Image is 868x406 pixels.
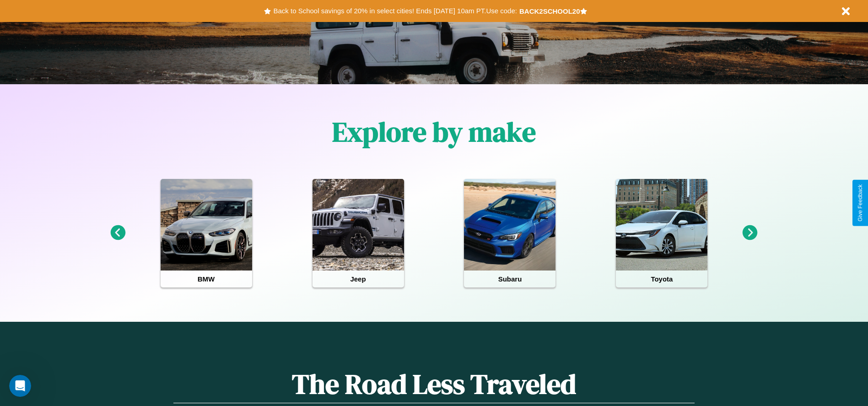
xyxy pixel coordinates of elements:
[857,184,863,222] div: Give Feedback
[464,271,555,287] h4: Subaru
[313,271,404,287] h4: Jeep
[9,375,31,397] iframe: Intercom live chat
[161,271,252,287] h4: BMW
[271,5,519,17] button: Back to School savings of 20% in select cities! Ends [DATE] 10am PT.Use code:
[332,113,536,151] h1: Explore by make
[519,7,580,15] b: BACK2SCHOOL20
[616,271,707,287] h4: Toyota
[173,365,694,403] h1: The Road Less Traveled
